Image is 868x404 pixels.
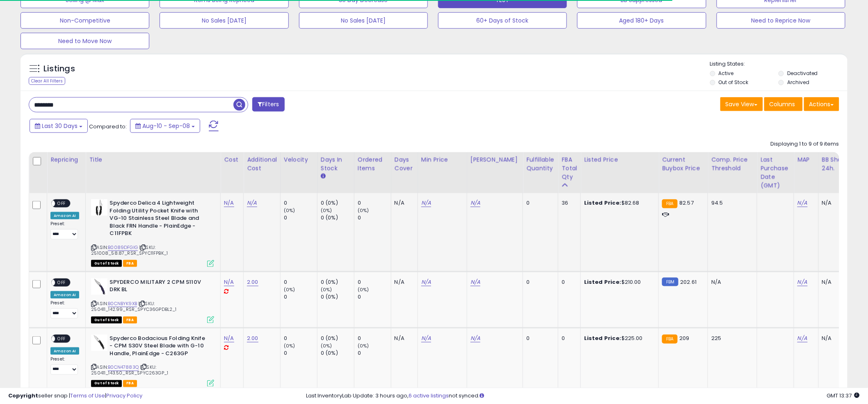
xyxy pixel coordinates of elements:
div: Title [89,155,217,164]
div: 0 [358,278,391,286]
button: Aged 180+ Days [577,12,706,29]
small: FBM [662,278,678,286]
a: B0CNBYK9XB [108,300,137,307]
span: 82.57 [680,199,694,207]
span: All listings that are currently out of stock and unavailable for purchase on Amazon [91,260,122,267]
a: B0089DFGIG [108,244,138,251]
a: N/A [421,199,431,207]
div: 0 [284,349,317,357]
div: 0 [526,278,552,286]
div: 0 [358,199,391,207]
div: 0 [526,335,552,342]
div: MAP [797,155,815,164]
a: B0CN47883Q [108,364,139,371]
button: Filters [252,97,284,112]
label: Out of Stock [719,79,749,86]
div: Listed Price [584,155,655,164]
div: Last Purchase Date (GMT) [761,155,790,190]
span: 209 [680,334,690,342]
a: N/A [421,334,431,342]
a: N/A [224,334,234,342]
label: Deactivated [787,70,818,77]
div: 0 [284,335,317,342]
div: 225 [711,335,751,342]
span: Compared to: [89,123,127,130]
small: (0%) [284,342,295,349]
div: N/A [822,335,849,342]
div: Preset: [50,300,79,319]
div: Repricing [50,155,82,164]
button: Actions [804,97,839,111]
div: 0 [562,335,574,342]
div: 94.5 [711,199,751,207]
div: FBA Total Qty [562,155,577,181]
small: (0%) [358,207,369,214]
a: N/A [471,334,480,342]
small: (0%) [284,207,295,214]
button: Need to Reprice Now [717,12,845,29]
div: Cost [224,155,240,164]
button: Aug-10 - Sep-08 [130,119,200,133]
span: All listings that are currently out of stock and unavailable for purchase on Amazon [91,317,122,324]
div: $210.00 [584,278,652,286]
b: Listed Price: [584,199,621,207]
div: Days Cover [395,155,414,173]
div: 36 [562,199,574,207]
div: Preset: [50,356,79,375]
a: 6 active listings [409,392,449,399]
button: Non-Competitive [21,12,149,29]
button: 60+ Days of Stock [438,12,567,29]
div: N/A [822,199,849,207]
small: (0%) [358,286,369,293]
small: (0%) [321,342,332,349]
div: Fulfillable Quantity [526,155,555,173]
div: Last InventoryLab Update: 3 hours ago, not synced. [306,392,860,400]
strong: Copyright [8,392,38,399]
button: Columns [764,97,803,111]
div: 0 (0%) [321,278,354,286]
div: $82.68 [584,199,652,207]
small: (0%) [321,286,332,293]
div: 0 (0%) [321,214,354,221]
img: 31p66yS1+NL._SL40_.jpg [91,199,107,216]
div: N/A [395,278,411,286]
div: Displaying 1 to 9 of 9 items [771,140,839,148]
span: FBA [123,317,137,324]
h5: Listings [43,63,75,75]
div: Velocity [284,155,314,164]
a: Privacy Policy [106,392,142,399]
span: OFF [55,279,68,286]
button: No Sales [DATE] [160,12,288,29]
div: Amazon AI [50,291,79,299]
a: 2.00 [247,334,258,342]
div: 0 [284,278,317,286]
label: Active [719,70,734,77]
small: (0%) [284,286,295,293]
span: OFF [55,200,68,207]
small: (0%) [358,342,369,349]
div: Amazon AI [50,347,79,355]
small: Days In Stock. [321,173,326,180]
span: OFF [55,335,68,342]
button: No Sales [DATE] [299,12,428,29]
a: N/A [421,278,431,286]
a: N/A [797,199,807,207]
a: 2.00 [247,278,258,286]
div: N/A [395,199,411,207]
img: 21Zlv-F11iL._SL40_.jpg [91,335,107,351]
div: ASIN: [91,278,214,322]
span: | SKU: 251008_58.87_RSR_SPYC11FPBK_1 [91,244,168,256]
div: 0 (0%) [321,349,354,357]
p: Listing States: [710,60,847,68]
span: 2025-10-9 13:37 GMT [827,392,860,399]
div: 0 [358,293,391,301]
div: ASIN: [91,199,214,266]
div: [PERSON_NAME] [471,155,519,164]
small: FBA [662,199,677,208]
small: FBA [662,335,677,344]
button: Last 30 Days [30,119,88,133]
div: Comp. Price Threshold [711,155,754,173]
div: N/A [822,278,849,286]
span: 202.61 [681,278,697,286]
b: Listed Price: [584,334,621,342]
